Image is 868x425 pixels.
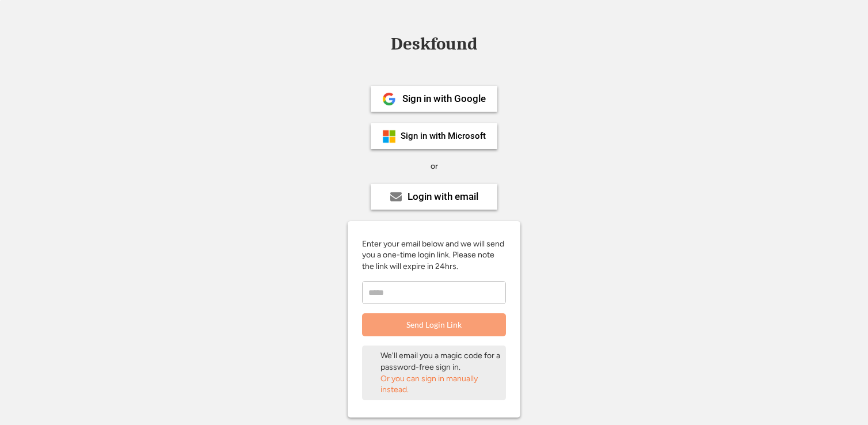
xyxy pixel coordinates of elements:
[382,130,396,143] img: ms-symbollockup_mssymbol_19.png
[402,94,486,104] div: Sign in with Google
[362,238,506,272] div: Enter your email below and we will send you a one-time login link. Please note the link will expi...
[380,373,501,396] div: Or you can sign in manually instead.
[382,92,396,106] img: 1024px-Google__G__Logo.svg.png
[362,313,506,336] button: Send Login Link
[380,350,501,373] div: We'll email you a magic code for a password-free sign in.
[401,132,486,141] div: Sign in with Microsoft
[385,35,483,53] div: Deskfound
[408,192,478,202] div: Login with email
[431,161,438,172] div: or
